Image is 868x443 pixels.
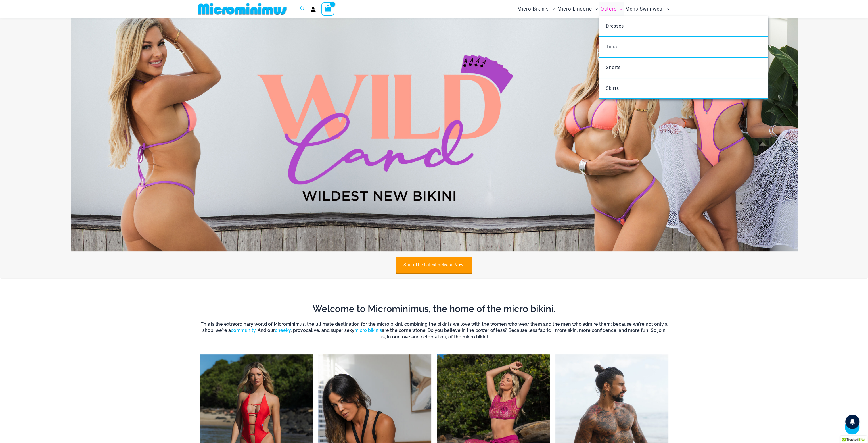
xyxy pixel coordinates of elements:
a: Mens SwimwearMenu ToggleMenu Toggle [624,2,672,16]
a: Micro BikinisMenu ToggleMenu Toggle [516,2,556,16]
span: Outers [601,2,617,16]
h6: This is the extraordinary world of Microminimus, the ultimate destination for the micro bikini, c... [200,321,668,340]
a: Dresses [599,16,768,37]
a: Shop The Latest Release Now! [396,257,472,273]
a: cheeky [275,328,291,333]
nav: Site Navigation [515,1,673,17]
span: Menu Toggle [664,2,670,16]
img: Wild Card Neon Bliss Bikini [71,4,798,251]
span: Tops [606,44,617,49]
span: Shorts [606,65,621,70]
a: Account icon link [311,7,316,12]
a: community [231,328,256,333]
a: Tops [599,37,768,58]
a: Shorts [599,58,768,78]
span: Menu Toggle [617,2,622,16]
a: micro bikinis [354,328,382,333]
a: Micro LingerieMenu ToggleMenu Toggle [556,2,599,16]
img: MM SHOP LOGO FLAT [196,3,289,15]
span: Mens Swimwear [625,2,664,16]
span: Menu Toggle [549,2,555,16]
span: Menu Toggle [592,2,598,16]
a: View Shopping Cart, empty [321,2,334,15]
a: Search icon link [300,5,305,13]
a: OutersMenu ToggleMenu Toggle [599,2,624,16]
span: Micro Bikinis [517,2,549,16]
h2: Welcome to Microminimus, the home of the micro bikini. [200,303,668,315]
a: Skirts [599,78,768,99]
span: Dresses [606,23,624,29]
span: Skirts [606,86,619,91]
span: Micro Lingerie [557,2,592,16]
